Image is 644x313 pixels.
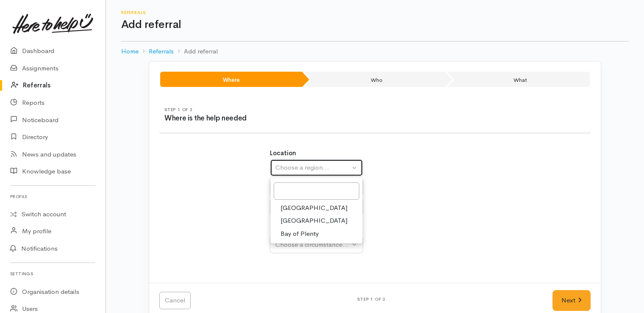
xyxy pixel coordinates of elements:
[10,268,95,279] h6: Settings
[121,47,139,56] a: Home
[274,182,359,200] input: Search
[174,47,218,56] li: Add referral
[164,115,375,123] h3: Where is the help needed
[160,72,302,87] li: Where
[164,107,375,112] h6: Step 1 of 3
[10,191,95,202] h6: Profile
[280,203,347,213] span: [GEOGRAPHIC_DATA]
[149,47,174,56] a: Referrals
[270,159,363,176] button: Choose a region...
[121,42,629,61] nav: breadcrumb
[201,297,542,302] h6: Step 1 of 3
[121,19,629,31] h1: Add referral
[270,148,296,158] label: Location
[280,229,319,239] span: Bay of Plenty
[275,163,350,173] div: Choose a region...
[447,72,590,87] li: What
[270,236,363,254] button: Choose a circumstance...
[552,290,591,311] a: Next
[121,10,629,15] h6: Referrals
[304,72,445,87] li: Who
[280,216,347,226] span: [GEOGRAPHIC_DATA]
[275,240,350,250] div: Choose a circumstance...
[159,292,191,309] a: Cancel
